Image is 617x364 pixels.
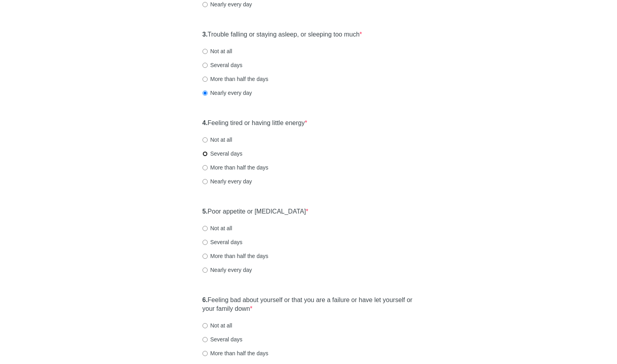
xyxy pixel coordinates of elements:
[202,254,208,259] input: More than half the days
[202,349,268,357] label: More than half the days
[202,224,232,232] label: Not at all
[202,351,208,356] input: More than half the days
[202,323,208,328] input: Not at all
[202,207,308,216] label: Poor appetite or [MEDICAL_DATA]
[202,151,208,156] input: Several days
[202,119,307,128] label: Feeling tired or having little energy
[202,91,208,96] input: Nearly every day
[202,30,362,39] label: Trouble falling or staying asleep, or sleeping too much
[202,322,232,329] label: Not at all
[202,77,208,82] input: More than half the days
[202,49,208,54] input: Not at all
[202,61,243,69] label: Several days
[202,2,208,7] input: Nearly every day
[202,208,208,215] strong: 5.
[202,63,208,68] input: Several days
[202,335,243,343] label: Several days
[202,75,268,83] label: More than half the days
[202,89,252,97] label: Nearly every day
[202,252,268,260] label: More than half the days
[202,296,415,314] label: Feeling bad about yourself or that you are a failure or have let yourself or your family down
[202,136,232,144] label: Not at all
[202,240,208,245] input: Several days
[202,297,208,303] strong: 6.
[202,0,252,8] label: Nearly every day
[202,226,208,231] input: Not at all
[202,268,208,273] input: Nearly every day
[202,150,243,158] label: Several days
[202,266,252,274] label: Nearly every day
[202,31,208,38] strong: 3.
[202,179,208,184] input: Nearly every day
[202,119,208,126] strong: 4.
[202,165,208,170] input: More than half the days
[202,337,208,342] input: Several days
[202,137,208,143] input: Not at all
[202,177,252,185] label: Nearly every day
[202,164,268,171] label: More than half the days
[202,47,232,55] label: Not at all
[202,238,243,246] label: Several days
